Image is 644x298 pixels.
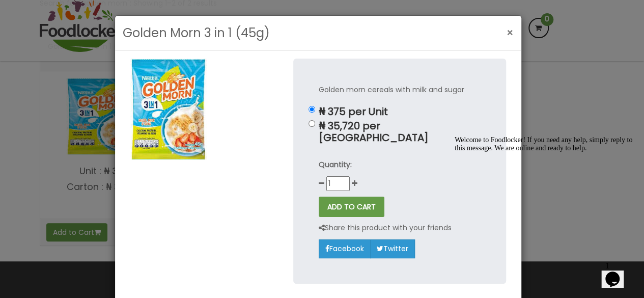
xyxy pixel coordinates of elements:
[601,257,634,288] iframe: chat widget
[4,4,187,20] div: Welcome to Foodlocker! If you need any help, simply reply to this message. We are online and read...
[123,23,270,43] h3: Golden Morn 3 in 1 (45g)
[309,106,315,113] input: ₦ 375 per Unit
[451,132,634,252] iframe: chat widget
[370,239,415,258] a: Twitter
[319,159,352,170] strong: Quantity:
[501,22,519,43] button: Close
[319,84,481,96] p: Golden morn cereals with milk and sugar
[319,106,481,118] p: ₦ 375 per Unit
[309,120,315,127] input: ₦ 35,720 per [GEOGRAPHIC_DATA]
[319,197,384,217] button: ADD TO CART
[4,4,182,20] span: Welcome to Foodlocker! If you need any help, simply reply to this message. We are online and read...
[319,222,452,234] p: Share this product with your friends
[507,25,514,40] span: ×
[130,59,207,159] img: Golden Morn 3 in 1 (45g)
[319,239,371,258] a: Facebook
[319,120,481,144] p: ₦ 35,720 per [GEOGRAPHIC_DATA]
